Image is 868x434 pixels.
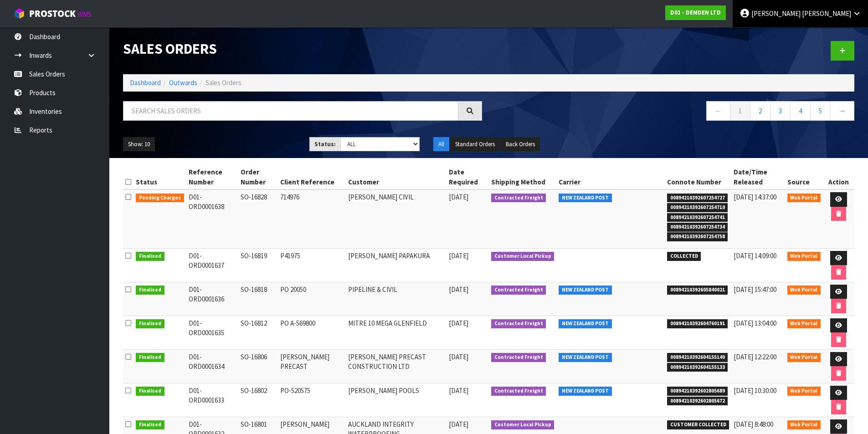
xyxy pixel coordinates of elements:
td: PO A-569800 [278,316,346,349]
strong: D01 - DEMDEN LTD [670,9,721,16]
button: Back Orders [501,137,540,152]
span: 00894210392607254727 [667,194,728,203]
span: [DATE] [449,319,468,327]
a: 5 [810,101,831,121]
span: Web Portal [787,420,821,429]
td: SO-16819 [238,248,278,282]
span: Finalised [136,252,164,261]
th: Reference Number [186,165,239,189]
span: [PERSON_NAME] [802,9,851,18]
span: 00894210392604155140 [667,353,728,362]
span: [PERSON_NAME] [751,9,801,18]
td: MITRE 10 MEGA GLENFIELD [346,316,447,349]
td: SO-16802 [238,383,278,417]
span: [DATE] 10:30:00 [734,386,776,395]
td: SO-16806 [238,349,278,383]
span: NEW ZEALAND POST [559,387,612,396]
h1: Sales Orders [123,41,482,57]
a: → [830,101,854,121]
img: cube-alt.png [14,8,25,19]
span: Web Portal [787,286,821,295]
span: ProStock [29,8,76,20]
span: Web Portal [787,194,821,203]
button: All [433,137,449,152]
span: Sales Orders [205,78,241,87]
th: Customer [346,165,447,189]
span: Customer Local Pickup [491,252,555,261]
td: D01-ORD0001638 [186,189,239,248]
span: [DATE] [449,420,468,429]
th: Carrier [556,165,665,189]
span: Contracted Freight [491,319,546,328]
span: 00894210392604155133 [667,363,728,372]
a: ← [706,101,730,121]
span: 00894210392605840021 [667,286,728,295]
span: 00894210392602805689 [667,387,728,396]
td: SO-16818 [238,282,278,316]
th: Action [823,165,854,189]
span: 00894210392607254734 [667,223,728,232]
button: Show: 10 [123,137,155,152]
span: NEW ZEALAND POST [559,319,612,328]
span: [DATE] 12:22:00 [734,352,776,361]
span: Finalised [136,353,164,362]
td: [PERSON_NAME] PAPAKURA [346,248,447,282]
th: Source [785,165,823,189]
th: Client Reference [278,165,346,189]
span: Contracted Freight [491,194,546,203]
span: Web Portal [787,353,821,362]
span: 00894210392607254710 [667,203,728,212]
span: NEW ZEALAND POST [559,353,612,362]
button: Standard Orders [450,137,500,152]
td: SO-16828 [238,189,278,248]
a: 2 [750,101,770,121]
a: 4 [790,101,811,121]
td: D01-ORD0001633 [186,383,239,417]
span: NEW ZEALAND POST [559,194,612,203]
th: Connote Number [665,165,732,189]
span: [DATE] 14:09:00 [734,251,776,260]
span: Customer Local Pickup [491,420,555,429]
span: Finalised [136,420,164,429]
span: Pending Charges [136,194,184,203]
span: Finalised [136,319,164,328]
span: Contracted Freight [491,387,546,396]
span: COLLECTED [667,252,701,261]
span: Contracted Freight [491,353,546,362]
span: 00894210392607254741 [667,213,728,222]
a: Dashboard [130,78,161,87]
span: [DATE] 14:37:00 [734,193,776,201]
span: [DATE] [449,193,468,201]
span: Web Portal [787,387,821,396]
td: [PERSON_NAME] CIVIL [346,189,447,248]
span: CUSTOMER COLLECTED [667,420,729,429]
span: [DATE] [449,352,468,361]
td: D01-ORD0001635 [186,316,239,349]
th: Date/Time Released [731,165,785,189]
td: PO-520575 [278,383,346,417]
input: Search sales orders [123,101,458,121]
th: Shipping Method [489,165,557,189]
span: [DATE] 8:48:00 [734,420,773,429]
td: [PERSON_NAME] PRECAST [278,349,346,383]
span: Web Portal [787,319,821,328]
td: SO-16812 [238,316,278,349]
span: [DATE] [449,285,468,294]
td: D01-ORD0001636 [186,282,239,316]
span: Finalised [136,387,164,396]
span: [DATE] [449,251,468,260]
td: D01-ORD0001634 [186,349,239,383]
td: D01-ORD0001637 [186,248,239,282]
td: P41975 [278,248,346,282]
nav: Page navigation [496,101,855,123]
td: 714976 [278,189,346,248]
span: 00894210392604760191 [667,319,728,328]
th: Status [134,165,186,189]
span: [DATE] 13:04:00 [734,319,776,327]
span: 00894210392602805672 [667,397,728,406]
th: Order Number [238,165,278,189]
td: PIPELINE & CIVIL [346,282,447,316]
th: Date Required [447,165,488,189]
span: Contracted Freight [491,286,546,295]
td: PO 20050 [278,282,346,316]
